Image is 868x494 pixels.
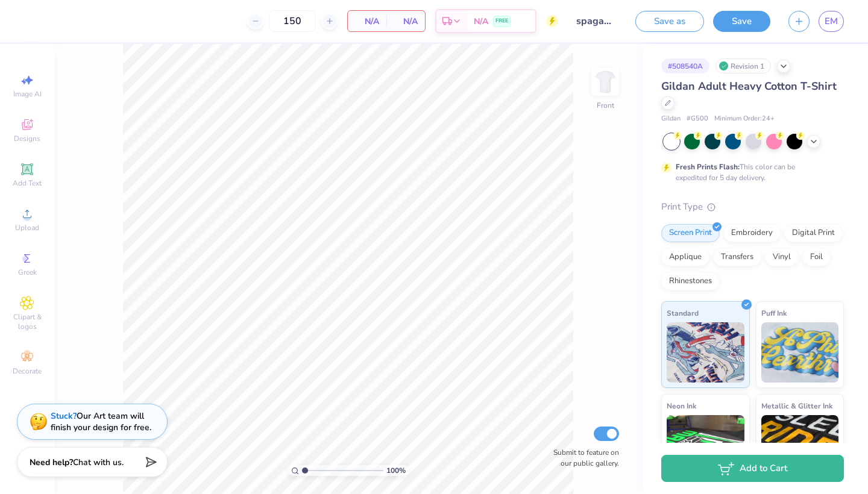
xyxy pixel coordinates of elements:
[14,134,40,143] span: Designs
[593,70,617,94] img: Front
[386,465,406,476] span: 100 %
[713,11,770,32] button: Save
[73,457,124,468] span: Chat with us.
[394,15,418,28] span: N/A
[723,224,781,242] div: Embroidery
[713,248,761,266] div: Transfers
[13,366,42,376] span: Decorate
[597,100,614,111] div: Front
[802,248,831,266] div: Foil
[30,457,73,468] strong: Need help?
[51,410,77,422] strong: Stuck?
[661,455,844,482] button: Add to Cart
[761,399,832,412] span: Metallic & Glitter Ink
[661,114,681,124] span: Gildan
[661,224,720,242] div: Screen Print
[667,415,744,475] img: Neon Ink
[13,178,42,188] span: Add Text
[661,58,709,73] div: # 508540A
[355,15,379,28] span: N/A
[715,58,771,73] div: Revision 1
[761,322,839,383] img: Puff Ink
[474,15,488,28] span: N/A
[687,114,708,124] span: # G500
[819,11,844,32] a: EM
[6,312,48,331] span: Clipart & logos
[667,307,699,319] span: Standard
[761,307,787,319] span: Puff Ink
[676,162,740,172] strong: Fresh Prints Flash:
[547,447,619,469] label: Submit to feature on our public gallery.
[676,161,824,183] div: This color can be expedited for 5 day delivery.
[269,10,316,32] input: – –
[13,89,42,99] span: Image AI
[714,114,775,124] span: Minimum Order: 24 +
[567,9,626,33] input: Untitled Design
[661,272,720,290] div: Rhinestones
[661,79,837,93] span: Gildan Adult Heavy Cotton T-Shirt
[667,322,744,383] img: Standard
[51,410,151,433] div: Our Art team will finish your design for free.
[661,248,709,266] div: Applique
[495,17,508,25] span: FREE
[18,267,37,277] span: Greek
[667,399,696,412] span: Neon Ink
[825,14,838,28] span: EM
[761,415,839,475] img: Metallic & Glitter Ink
[784,224,843,242] div: Digital Print
[15,223,39,233] span: Upload
[765,248,799,266] div: Vinyl
[661,200,844,214] div: Print Type
[635,11,704,32] button: Save as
